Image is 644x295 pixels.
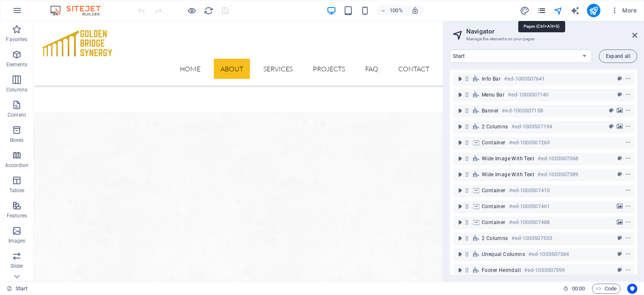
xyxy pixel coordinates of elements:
[8,112,26,118] p: Content
[504,74,545,84] h6: #ed-1003507641
[553,5,563,16] button: navigator
[615,233,624,243] button: preset
[9,187,24,194] p: Tables
[610,6,637,15] span: More
[455,249,465,259] button: toggle-expand
[627,284,637,294] button: Usercentrics
[615,217,624,227] button: background
[624,138,632,148] button: context-menu
[466,28,637,35] h2: Navigator
[204,6,213,16] i: Reload page
[615,74,624,84] button: preset
[607,122,615,132] button: preset
[377,5,407,16] button: 100%
[572,284,585,294] span: 00 00
[509,138,550,148] h6: #ed-1003507263
[607,4,640,17] button: More
[455,138,465,148] button: toggle-expand
[455,265,465,275] button: toggle-expand
[482,235,508,242] span: 2 columns
[538,154,578,164] h6: #ed-1003507368
[528,249,569,259] h6: #ed-1003507584
[502,106,543,116] h6: #ed-1003507158
[482,203,506,210] span: Container
[455,90,465,100] button: toggle-expand
[482,139,506,146] span: Container
[624,265,632,275] button: context-menu
[455,217,465,227] button: toggle-expand
[520,5,530,16] button: design
[607,106,615,116] button: preset
[615,201,624,211] button: background
[537,5,547,16] button: pages
[570,5,580,16] button: text_generator
[624,74,632,84] button: context-menu
[624,122,632,132] button: context-menu
[10,263,23,269] p: Slider
[624,185,632,196] button: context-menu
[455,106,465,116] button: toggle-expand
[553,6,563,16] i: Navigator
[599,50,637,63] button: Expand all
[512,233,552,243] h6: #ed-1003507533
[482,187,506,194] span: Container
[624,106,632,116] button: context-menu
[563,284,585,294] h6: Session time
[624,233,632,243] button: context-menu
[624,217,632,227] button: context-menu
[7,212,27,219] p: Features
[455,74,465,84] button: toggle-expand
[624,90,632,100] button: context-menu
[390,5,403,16] h6: 100%
[6,86,27,93] p: Columns
[615,265,624,275] button: preset
[524,265,565,275] h6: #ed-1003507599
[466,35,621,43] h3: Manage the elements on your pages
[8,238,26,244] p: Images
[6,36,27,43] p: Favorites
[570,6,580,16] i: AI Writer
[187,5,197,16] button: Click here to leave preview mode and continue editing
[7,284,28,294] a: Click to cancel selection. Double-click to open Pages
[587,4,600,17] button: publish
[482,76,501,82] span: Info Bar
[482,171,534,178] span: Wide image with text
[538,170,578,180] h6: #ed-1003507389
[482,219,506,226] span: Container
[589,6,598,16] i: Publish
[482,91,504,98] span: Menu Bar
[482,155,534,162] span: Wide image with text
[455,201,465,211] button: toggle-expand
[482,107,499,114] span: Banner
[578,285,579,292] span: :
[203,5,213,16] button: reload
[615,122,624,132] button: background
[596,284,617,294] span: Code
[615,154,624,164] button: preset
[10,137,24,144] p: Boxes
[624,249,632,259] button: context-menu
[615,90,624,100] button: preset
[5,162,29,169] p: Accordion
[624,201,632,211] button: context-menu
[455,185,465,196] button: toggle-expand
[48,5,111,16] img: Editor Logo
[455,233,465,243] button: toggle-expand
[482,251,525,258] span: Unequal Columns
[482,123,508,130] span: 2 columns
[615,106,624,116] button: background
[606,54,630,59] span: Expand all
[592,284,621,294] button: Code
[509,185,550,196] h6: #ed-1003507410
[411,7,419,14] i: On resize automatically adjust zoom level to fit chosen device.
[624,170,632,180] button: context-menu
[615,170,624,180] button: preset
[512,122,552,132] h6: #ed-1003507194
[520,6,530,16] i: Design (Ctrl+Alt+Y)
[455,170,465,180] button: toggle-expand
[508,90,548,100] h6: #ed-1003507140
[482,267,521,274] span: Footer Heimdall
[509,217,550,227] h6: #ed-1003507488
[6,61,28,68] p: Elements
[455,154,465,164] button: toggle-expand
